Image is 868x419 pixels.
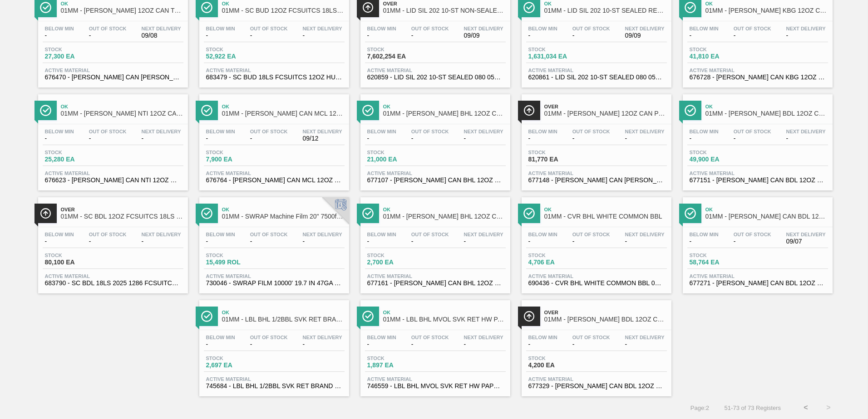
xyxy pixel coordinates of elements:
[685,208,696,219] img: Ícone
[786,32,826,39] span: -
[625,32,665,39] span: 09/09
[206,177,342,184] span: 676764 - CARR CAN MCL 12OZ TWNSTK 30/12 CAN 0723
[705,110,828,117] span: 01MM - CARR BDL 12OZ CAN TWNSTK 30/12 CAN-Aqueous
[61,110,183,117] span: 01MM - CARR NTI 12OZ CAN 15/12 CAN PK
[142,32,181,39] span: 09/08
[411,26,449,31] span: Out Of Stock
[723,404,781,411] span: 51 - 73 of 73 Registers
[528,53,592,60] span: 1,631,034 EA
[464,26,503,31] span: Next Delivery
[528,135,557,142] span: -
[206,171,342,176] span: Active Material
[690,26,719,31] span: Below Min
[523,2,535,13] img: Ícone
[572,26,610,31] span: Out Of Stock
[222,310,345,315] span: Ok
[367,383,503,390] span: 746559 - LBL BHL MVOL SVK RET HW PAPER 0518 #3 4.
[411,335,449,340] span: Out Of Stock
[303,26,342,31] span: Next Delivery
[367,232,396,237] span: Below Min
[734,26,771,31] span: Out Of Stock
[544,110,667,117] span: 01MM - CARR BUD 12OZ CAN PK 12/12 MILITARY PROMO
[367,335,396,340] span: Below Min
[786,232,826,237] span: Next Delivery
[45,232,74,237] span: Below Min
[250,129,288,134] span: Out Of Stock
[367,135,396,142] span: -
[206,376,342,382] span: Active Material
[206,253,270,258] span: Stock
[45,68,181,73] span: Active Material
[192,88,354,190] a: ÍconeOk01MM - [PERSON_NAME] CAN MCL 12OZ TWNSTK 30/12 CANBelow Min-Out Of Stock-Next Delivery09/1...
[222,1,345,6] span: Ok
[690,238,719,245] span: -
[206,53,270,60] span: 52,922 EA
[411,135,449,142] span: -
[690,156,753,163] span: 49,900 EA
[206,341,235,348] span: -
[192,293,354,396] a: ÍconeOk01MM - LBL BHL 1/2BBL SVK RET BRAND PPS #4Below Min-Out Of Stock-Next Delivery-Stock2,697 ...
[142,238,181,245] span: -
[705,1,828,6] span: Ok
[354,190,515,293] a: ÍconeOk01MM - [PERSON_NAME] BHL 12OZ CAN 30/12 CAN PK FARMING PROMOBelow Min-Out Of Stock-Next De...
[690,259,753,266] span: 58,764 EA
[206,156,270,163] span: 7,900 EA
[515,88,676,190] a: ÍconeOver01MM - [PERSON_NAME] 12OZ CAN PK 12/12 MILITARY PROMOBelow Min-Out Of Stock-Next Deliver...
[45,156,108,163] span: 25,280 EA
[817,396,840,419] button: >
[303,341,342,348] span: -
[464,232,503,237] span: Next Delivery
[367,129,396,134] span: Below Min
[464,32,503,39] span: 09/09
[367,362,431,369] span: 1,897 EA
[89,135,127,142] span: -
[572,129,610,134] span: Out Of Stock
[222,316,345,323] span: 01MM - LBL BHL 1/2BBL SVK RET BRAND PPS #4
[528,232,557,237] span: Below Min
[250,335,288,340] span: Out Of Stock
[31,190,192,293] a: ÍconeOver01MM - SC BDL 12OZ FCSUITCS 18LS HULK HANDLE - AQUEOUS COATINGBelow Min-Out Of Stock-Nex...
[206,32,235,39] span: -
[354,293,515,396] a: ÍconeOk01MM - LBL BHL MVOL SVK RET HW PAPER #3Below Min-Out Of Stock-Next Delivery-Stock1,897 EAA...
[206,150,270,155] span: Stock
[528,273,665,279] span: Active Material
[45,273,181,279] span: Active Material
[528,129,557,134] span: Below Min
[786,238,826,245] span: 09/07
[303,135,342,142] span: 09/12
[367,259,431,266] span: 2,700 EA
[786,26,826,31] span: Next Delivery
[367,238,396,245] span: -
[89,129,127,134] span: Out Of Stock
[383,310,506,315] span: Ok
[690,150,753,155] span: Stock
[690,273,826,279] span: Active Material
[206,259,270,266] span: 15,499 ROL
[528,74,665,81] span: 620861 - LID SIL 202 10-ST SEALED 080 0523 RED DI
[705,213,828,220] span: 01MM - CARR CAN BDL 12OZ PATRIOTS TWNSTK 30/12
[690,280,826,287] span: 677271 - CARR CAN BDL 12OZ NFL-PATRIOTS TWNSTK 30
[685,105,696,116] img: Ícone
[690,135,719,142] span: -
[367,53,431,60] span: 7,602,254 EA
[786,129,826,134] span: Next Delivery
[206,129,235,134] span: Below Min
[40,105,51,116] img: Ícone
[45,259,108,266] span: 80,100 EA
[544,213,667,220] span: 01MM - CVR BHL WHITE COMMON BBL
[61,1,183,6] span: Ok
[222,110,345,117] span: 01MM - CARR CAN MCL 12OZ TWNSTK 30/12 CAN
[625,335,665,340] span: Next Delivery
[31,88,192,190] a: ÍconeOk01MM - [PERSON_NAME] NTI 12OZ CAN 15/12 CAN PKBelow Min-Out Of Stock-Next Delivery-Stock25...
[383,207,506,212] span: Ok
[625,238,665,245] span: -
[383,110,506,117] span: 01MM - CARR BHL 12OZ CAN TWNSTK 30/12 CAN AQUEOUS
[61,207,183,212] span: Over
[411,341,449,348] span: -
[201,2,212,13] img: Ícone
[794,396,817,419] button: <
[572,232,610,237] span: Out Of Stock
[367,47,431,52] span: Stock
[89,238,127,245] span: -
[367,177,503,184] span: 677107 - CARR CAN BHL 12OZ TWNSTK 30/12 CAN 0724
